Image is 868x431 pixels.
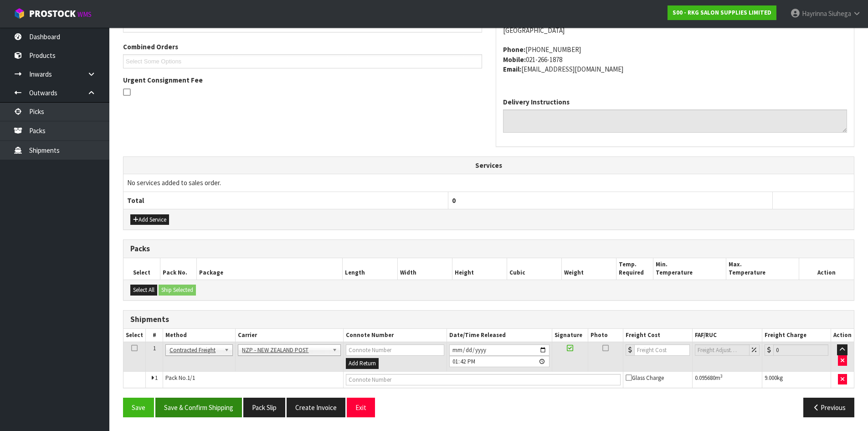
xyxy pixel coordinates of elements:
[653,258,726,280] th: Min. Temperature
[123,192,448,209] th: Total
[673,9,771,16] strong: S00 - RKG SALON SUPPLIES LIMITED
[831,329,854,342] th: Action
[503,45,525,54] strong: phone
[346,358,379,369] button: Add Return
[123,157,854,174] th: Services
[720,373,723,379] sup: 3
[155,374,158,382] span: 1
[503,55,526,64] strong: mobile
[802,9,827,18] span: Hayrinna
[77,10,92,19] small: WMS
[159,285,196,296] button: Ship Selected
[130,214,169,225] button: Add Service
[123,329,146,342] th: Select
[692,329,762,342] th: FAF/RUC
[503,45,847,74] address: [PHONE_NUMBER] 021-266-1878 [EMAIL_ADDRESS][DOMAIN_NAME]
[765,374,777,382] span: 9.000
[243,398,285,417] button: Pack Slip
[29,8,76,20] span: ProStock
[130,315,847,324] h3: Shipments
[773,344,828,356] input: Freight Charge
[828,9,851,18] span: Siuhega
[623,329,692,342] th: Freight Cost
[452,196,456,205] span: 0
[726,258,799,280] th: Max. Temperature
[346,344,444,356] input: Connote Number
[153,344,156,352] span: 1
[169,345,221,356] span: Contracted Freight
[588,329,623,342] th: Photo
[503,65,521,73] strong: email
[123,42,178,52] label: Combined Orders
[343,329,447,342] th: Connote Number
[123,174,854,192] td: No services added to sales order.
[346,374,621,385] input: Connote Number
[343,258,397,280] th: Length
[762,371,831,388] td: kg
[187,374,195,382] span: 1/1
[452,258,507,280] th: Height
[130,285,157,296] button: Select All
[695,374,715,382] span: 0.095680
[160,258,196,280] th: Pack No.
[692,371,762,388] td: m
[626,374,664,382] span: Glass Charge
[347,398,375,417] button: Exit
[155,398,242,417] button: Save & Confirm Shipping
[762,329,831,342] th: Freight Charge
[799,258,854,280] th: Action
[616,258,653,280] th: Temp. Required
[123,75,203,85] label: Urgent Consignment Fee
[123,398,154,417] button: Save
[123,258,160,280] th: Select
[562,258,616,280] th: Weight
[507,258,562,280] th: Cubic
[146,329,163,342] th: #
[695,344,750,356] input: Freight Adjustment
[130,244,847,253] h3: Packs
[552,329,588,342] th: Signature
[14,8,25,19] img: cube-alt.png
[287,398,345,417] button: Create Invoice
[163,329,236,342] th: Method
[634,344,689,356] input: Freight Cost
[236,329,343,342] th: Carrier
[163,371,344,388] td: Pack No.
[242,345,328,356] span: NZP - NEW ZEALAND POST
[447,329,552,342] th: Date/Time Released
[803,398,854,417] button: Previous
[397,258,452,280] th: Width
[668,5,776,20] a: S00 - RKG SALON SUPPLIES LIMITED
[196,258,343,280] th: Package
[503,97,570,107] label: Delivery Instructions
